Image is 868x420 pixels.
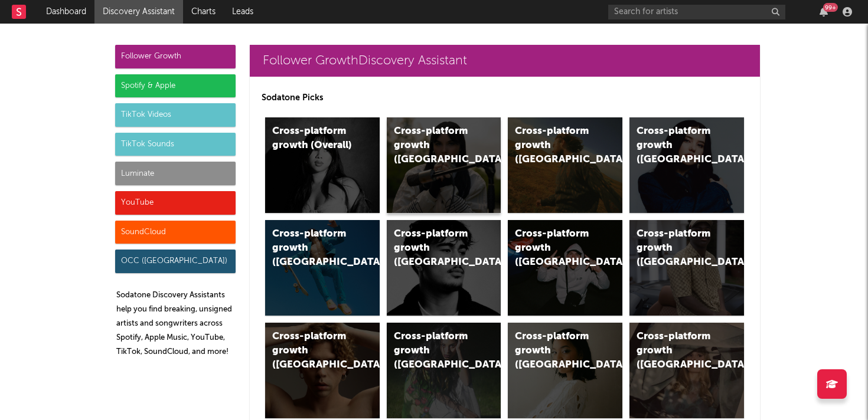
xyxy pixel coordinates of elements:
div: Cross-platform growth ([GEOGRAPHIC_DATA]) [637,227,717,270]
a: Cross-platform growth (Overall) [265,117,380,213]
input: Search for artists [608,5,785,19]
div: 99 + [823,3,838,12]
div: Cross-platform growth ([GEOGRAPHIC_DATA]) [394,227,474,270]
p: Sodatone Picks [262,91,748,105]
div: OCC ([GEOGRAPHIC_DATA]) [115,250,236,273]
div: Cross-platform growth ([GEOGRAPHIC_DATA]) [637,330,717,372]
a: Cross-platform growth ([GEOGRAPHIC_DATA]) [508,117,622,213]
div: Cross-platform growth ([GEOGRAPHIC_DATA]) [515,330,595,372]
div: Cross-platform growth ([GEOGRAPHIC_DATA]) [394,330,474,372]
div: Follower Growth [115,45,236,68]
a: Cross-platform growth ([GEOGRAPHIC_DATA]) [387,220,501,316]
div: Cross-platform growth (Overall) [272,124,353,153]
a: Cross-platform growth ([GEOGRAPHIC_DATA]) [265,220,380,316]
a: Cross-platform growth ([GEOGRAPHIC_DATA]) [629,117,744,213]
div: Cross-platform growth ([GEOGRAPHIC_DATA]) [515,124,595,167]
div: Cross-platform growth ([GEOGRAPHIC_DATA]/GSA) [515,227,595,270]
a: Cross-platform growth ([GEOGRAPHIC_DATA]) [265,323,380,418]
div: Cross-platform growth ([GEOGRAPHIC_DATA]) [637,124,717,167]
div: SoundCloud [115,221,236,244]
p: Sodatone Discovery Assistants help you find breaking, unsigned artists and songwriters across Spo... [116,288,236,359]
button: 99+ [820,7,828,17]
div: TikTok Videos [115,103,236,127]
div: Cross-platform growth ([GEOGRAPHIC_DATA]) [272,330,353,372]
div: Cross-platform growth ([GEOGRAPHIC_DATA]) [394,124,474,167]
a: Cross-platform growth ([GEOGRAPHIC_DATA]/GSA) [508,220,622,316]
div: Cross-platform growth ([GEOGRAPHIC_DATA]) [272,227,353,270]
a: Cross-platform growth ([GEOGRAPHIC_DATA]) [629,220,744,316]
div: YouTube [115,191,236,215]
div: Luminate [115,162,236,185]
a: Cross-platform growth ([GEOGRAPHIC_DATA]) [629,323,744,418]
a: Cross-platform growth ([GEOGRAPHIC_DATA]) [387,117,501,213]
div: Spotify & Apple [115,74,236,98]
a: Follower GrowthDiscovery Assistant [250,45,760,77]
a: Cross-platform growth ([GEOGRAPHIC_DATA]) [387,323,501,418]
a: Cross-platform growth ([GEOGRAPHIC_DATA]) [508,323,622,418]
div: TikTok Sounds [115,133,236,156]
